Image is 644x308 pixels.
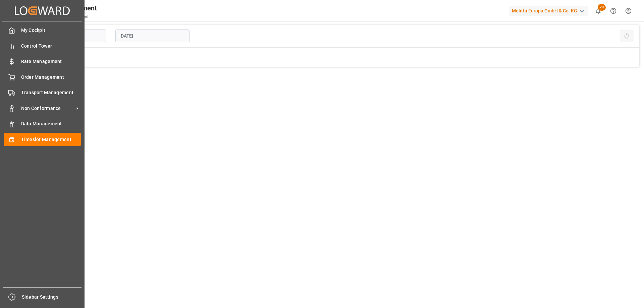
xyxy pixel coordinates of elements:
button: Help Center [606,3,621,18]
a: Order Management [4,70,81,83]
button: show 20 new notifications [591,3,606,18]
a: My Cockpit [4,24,81,37]
a: Timeslot Management [4,133,81,146]
div: Melitta Europa GmbH & Co. KG [509,6,588,16]
span: Rate Management [21,58,81,65]
input: DD-MM-YYYY [115,29,190,42]
span: Transport Management [21,89,81,96]
a: Transport Management [4,86,81,99]
a: Data Management [4,117,81,130]
span: Sidebar Settings [22,294,82,301]
span: Timeslot Management [21,136,81,143]
a: Rate Management [4,55,81,68]
button: Melitta Europa GmbH & Co. KG [509,4,591,17]
span: Data Management [21,120,81,127]
a: Control Tower [4,39,81,52]
span: 20 [598,4,606,11]
span: My Cockpit [21,27,81,34]
span: Control Tower [21,43,81,50]
span: Order Management [21,74,81,81]
span: Non Conformance [21,105,74,112]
